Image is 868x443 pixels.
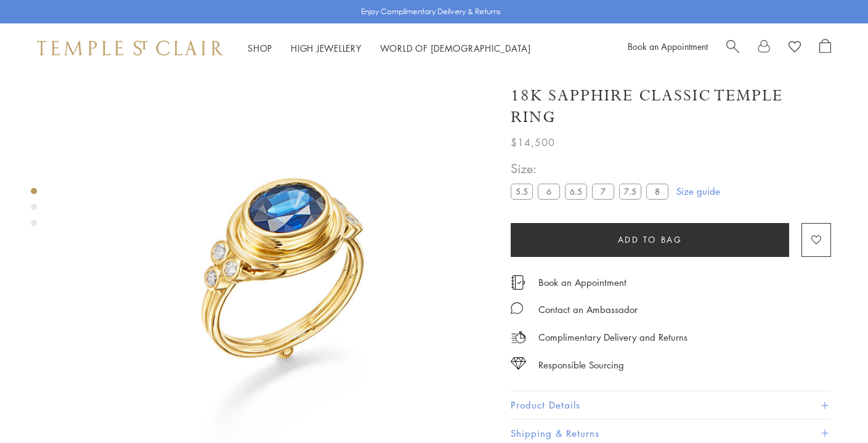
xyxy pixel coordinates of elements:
span: Add to bag [618,233,683,246]
img: MessageIcon-01_2.svg [511,302,523,314]
label: 7 [592,184,614,199]
button: Product Details [511,391,831,419]
a: Book an Appointment [538,275,627,289]
a: Size guide [676,185,720,197]
label: 7.5 [619,184,641,199]
img: Temple St. Clair [37,41,223,55]
a: Search [726,39,739,57]
a: View Wishlist [789,39,801,57]
h1: 18K Sapphire Classic Temple Ring [511,85,831,128]
div: Product gallery navigation [31,185,37,236]
label: 6 [538,184,560,199]
p: Complimentary Delivery and Returns [538,330,688,345]
label: 8 [646,184,668,199]
p: Enjoy Complimentary Delivery & Returns [361,6,501,18]
iframe: Gorgias live chat messenger [806,385,856,431]
label: 6.5 [565,184,587,199]
img: icon_appointment.svg [511,275,525,290]
a: World of [DEMOGRAPHIC_DATA]World of [DEMOGRAPHIC_DATA] [380,42,531,54]
span: $14,500 [511,134,555,150]
div: Responsible Sourcing [538,357,624,373]
div: Contact an Ambassador [538,302,638,317]
a: Open Shopping Bag [819,39,831,57]
a: High JewelleryHigh Jewellery [291,42,362,54]
span: Size: [511,158,673,179]
a: Book an Appointment [628,40,708,52]
img: icon_sourcing.svg [511,357,526,370]
label: 5.5 [511,184,533,199]
a: ShopShop [248,42,272,54]
button: Add to bag [511,223,789,257]
nav: Main navigation [248,41,531,56]
img: icon_delivery.svg [511,330,526,345]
